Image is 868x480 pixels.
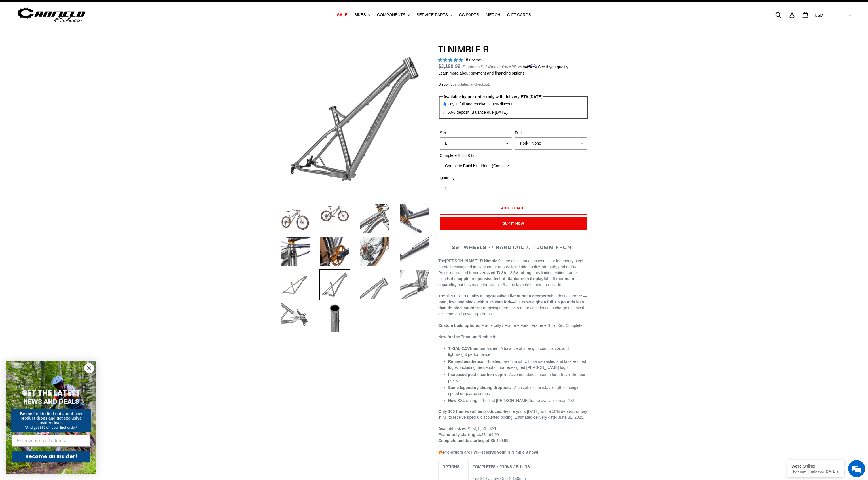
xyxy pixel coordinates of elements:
[377,12,405,17] span: COMPONENTS
[319,236,350,267] img: Load image into Gallery viewer, TI NIMBLE 9
[438,258,588,288] p: The is the evolution of an icon—our legendary steel hardtail reimagined in titanium for unparalle...
[20,411,82,425] span: Be the first to find out about new product drops and get exclusive insider deals.
[448,359,588,371] li: – Brushed raw Ti finish with sand-blasted and laser-etched logos, including the debut of our rede...
[481,65,490,69] span: $134
[448,359,483,364] strong: Refined aesthetics
[84,363,94,373] button: Close dialog
[23,397,79,406] span: NEWS AND DEALS
[445,259,501,263] strong: [PERSON_NAME] Ti Nimble 9
[440,175,512,181] label: Quantity
[438,300,511,304] strong: long, low, and slack with a 150mm fork
[538,65,568,69] a: See if you qualify - Learn more about Affirm Financing (opens in modal)
[438,335,496,339] strong: New for the Titanium Nimble 9:
[525,64,537,69] span: Affirm
[399,236,430,267] img: Load image into Gallery viewer, TI NIMBLE 9
[438,409,502,414] strong: Only 100 frames will be produced.
[374,11,412,19] button: COMPONENTS
[501,206,526,210] span: Add to cart
[438,300,584,310] strong: weighs a full 1.5 pounds less than its steel counterpart
[93,3,107,16] div: Minimize live chat window
[416,12,448,17] span: SERVICE PARTS
[280,302,311,333] img: Load image into Gallery viewer, TI NIMBLE 9
[438,58,464,62] span: 4.89 stars
[399,269,430,300] img: Load image into Gallery viewer, TI NIMBLE 9
[440,217,587,230] button: Buy it now
[3,155,108,175] textarea: Type your message and hit 'Enter'
[319,269,350,300] img: Load image into Gallery viewer, TI NIMBLE 9
[438,426,468,431] strong: Available sizes:
[22,388,80,398] span: GET THE LATEST
[354,12,366,17] span: BIKES
[448,372,588,384] li: – Accommodates modern long-travel dropper posts
[438,64,460,69] span: $3,199.99
[438,449,588,455] p: 🔥
[457,276,522,281] strong: supple, responsive feel of titanium
[778,9,793,21] input: Search
[438,323,588,329] p: . Frame only / Frame + Fork / Frame + Build Kit / Complete
[359,203,390,234] img: Load image into Gallery viewer, TI NIMBLE 9
[33,71,78,129] span: We're online!
[438,426,588,444] p: S, M, L, XL, XXL $3,199.99 $5,499.99
[459,12,479,17] span: GG PARTS
[448,346,497,351] strong: titanium frame
[359,269,390,300] img: Load image into Gallery viewer, TI NIMBLE 9
[16,6,86,24] img: Canfield Bikes
[463,63,568,70] p: Starting at /mo or 0% APR with .
[438,438,491,443] strong: Complete builds starting at:
[486,12,500,17] span: MERCH
[464,58,483,62] span: 18 reviews
[448,385,511,390] strong: Same legendary sliding dropouts
[448,398,588,404] li: – The first [PERSON_NAME] frame available in an XXL
[483,11,503,19] a: MERCH
[448,346,588,358] li: – A balance of strength, compliance, and lightweight performance
[443,450,538,454] strong: Pre-orders are live—reserve your Ti Nimble 9 now!
[438,323,479,328] strong: Custom build options
[440,202,587,215] button: Add to cart
[507,12,531,17] span: GIFT CARDS
[448,385,588,397] li: – Adjustable chainstay length for single-speed or geared setups
[486,294,550,298] strong: aggressive all-mountain geometry
[359,236,390,267] img: Load image into Gallery viewer, TI NIMBLE 9
[337,12,348,17] span: SALE
[440,130,512,136] label: Size
[448,372,506,377] strong: Increased post insertion depth
[448,101,516,107] label: Pay in full and receive a 10% discount.
[12,435,90,447] input: Enter your email address
[452,244,575,250] span: 29" WHEELS // HARDTAIL // 150MM FRONT
[280,203,311,234] img: Load image into Gallery viewer, TI NIMBLE 9
[439,461,469,473] th: OPTIONS
[438,82,588,87] div: calculated at checkout.
[280,269,311,300] img: Load image into Gallery viewer, TI NIMBLE 9
[18,28,32,43] img: d_696896380_company_1647369064580_696896380
[448,346,470,351] span: Ti-3AL-2.5V
[443,94,543,100] legend: Available by pre-order only with delivery ETA [DATE]
[440,153,512,158] label: Complete Build Kits
[438,293,588,317] p: The Ti Nimble 9 retains the that defines the N9— —but now , giving riders even more confidence to...
[6,31,15,40] div: Navigation go back
[438,409,588,420] p: Secure yours [DATE] with a 50% deposit, or pay in full to receive special discounted pricing. Est...
[399,203,430,234] img: Load image into Gallery viewer, TI NIMBLE 9
[438,44,588,55] h1: TI NIMBLE 9
[438,432,481,437] strong: Frame-only starting at:
[12,451,90,462] button: Become an Insider!
[414,11,455,19] button: SERVICE PARTS
[456,11,482,19] a: GG PARTS
[448,398,477,403] strong: New XXL sizing
[25,426,77,430] span: *And get $10 off your first order*
[352,11,373,19] button: BIKES
[504,11,534,19] a: GIFT CARDS
[319,203,350,223] img: Load image into Gallery viewer, TI NIMBLE 9
[477,270,532,275] strong: oversized Ti-3AL-2.5V tubing
[280,236,311,267] img: Load image into Gallery viewer, TI NIMBLE 9
[319,302,350,333] img: Load image into Gallery viewer, TI NIMBLE 9
[448,109,509,115] label: 50% deposit. Balance due [DATE].
[438,71,524,75] a: Learn more about payment and financing options
[515,130,587,136] label: Fork
[791,469,840,473] p: How may I help you today?
[469,461,588,473] th: COMPLETES / FORKS / BUILDS
[334,11,350,19] a: SALE
[791,464,840,468] div: We're Online!
[438,82,453,87] a: Shipping
[38,32,104,39] div: Chat with us now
